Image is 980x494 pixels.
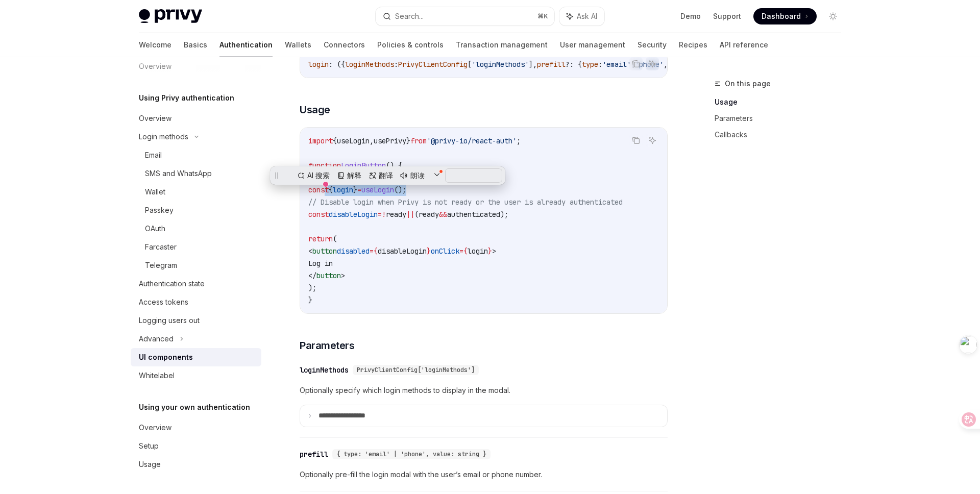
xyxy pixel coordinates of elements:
span: useLogin [337,136,370,145]
span: { type: 'email' | 'phone', value: string } [336,450,486,458]
a: Telegram [131,256,261,275]
a: Email [131,146,261,164]
span: = [459,246,463,256]
span: return [308,234,333,243]
span: { [374,246,378,256]
span: disableLogin [329,210,378,219]
span: , [370,136,374,145]
div: Wallet [145,186,165,198]
span: const [308,210,329,219]
span: , [664,60,668,69]
span: Parameters [300,338,354,353]
div: Overview [139,112,171,125]
span: ?: { [566,60,582,69]
span: loginMethods [345,60,394,69]
span: ; [517,136,521,145]
a: Access tokens [131,293,261,311]
a: Authentication [219,33,273,57]
a: Usage [131,455,261,474]
span: Ask AI [577,11,597,21]
div: SMS and WhatsApp [145,167,212,180]
a: Overview [131,109,261,128]
span: 'loginMethods' [472,60,529,69]
div: Access tokens [139,296,188,308]
span: (); [394,185,406,194]
a: Recipes [679,33,707,57]
span: ! [382,210,386,219]
span: usePrivy [374,136,406,145]
span: [ [468,60,472,69]
img: light logo [139,9,202,23]
a: Farcaster [131,238,261,256]
div: Overview [139,422,171,434]
span: : [598,60,602,69]
span: const [308,185,329,194]
button: Ask AI [646,57,659,70]
h5: Using your own authentication [139,401,250,413]
a: Demo [680,11,701,21]
span: type [582,60,598,69]
div: Setup [139,440,159,452]
span: disabled [337,246,370,256]
a: Dashboard [753,8,817,24]
span: { [463,246,468,256]
span: ], [529,60,537,69]
span: { [329,185,333,194]
div: Whitelabel [139,369,175,382]
span: } [308,295,312,305]
div: Usage [139,458,161,471]
span: || [406,210,414,219]
div: Search... [395,10,424,22]
button: Copy the contents from the code block [629,134,643,147]
a: Connectors [324,33,365,57]
a: Welcome [139,33,171,57]
div: Farcaster [145,241,177,253]
div: Passkey [145,204,174,216]
a: OAuth [131,219,261,238]
div: Authentication state [139,278,205,290]
span: Usage [300,103,330,117]
button: Search...⌘K [376,7,554,26]
span: </ [308,271,316,280]
span: = [357,185,361,194]
span: Log in [308,259,333,268]
a: Whitelabel [131,366,261,385]
span: PrivyClientConfig['loginMethods'] [357,366,475,374]
span: > [492,246,496,256]
a: API reference [720,33,768,57]
a: SMS and WhatsApp [131,164,261,183]
a: Setup [131,437,261,455]
a: Callbacks [715,127,849,143]
a: Support [713,11,741,21]
span: // Disable login when Privy is not ready or the user is already authenticated [308,197,623,207]
span: disableLogin [378,246,427,256]
a: Wallets [285,33,311,57]
span: } [488,246,492,256]
span: import [308,136,333,145]
h5: Using Privy authentication [139,92,234,104]
a: Passkey [131,201,261,219]
div: Login methods [139,131,188,143]
span: () { [386,161,402,170]
span: 'email' [602,60,631,69]
div: Advanced [139,333,174,345]
span: } [406,136,410,145]
span: > [341,271,345,280]
div: prefill [300,449,328,459]
a: UI components [131,348,261,366]
div: loginMethods [300,365,349,375]
span: && [439,210,447,219]
span: PrivyClientConfig [398,60,468,69]
a: Overview [131,418,261,437]
span: ready [419,210,439,219]
span: ( [414,210,419,219]
a: Basics [184,33,207,57]
span: On this page [725,78,771,90]
span: < [308,246,312,256]
span: onClick [431,246,459,256]
a: Policies & controls [377,33,444,57]
span: { [333,136,337,145]
span: login [308,60,329,69]
span: function [308,161,341,170]
a: Wallet [131,183,261,201]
